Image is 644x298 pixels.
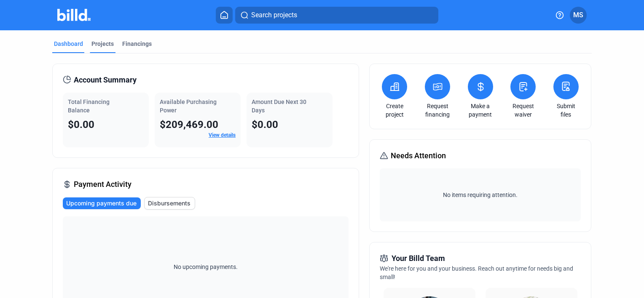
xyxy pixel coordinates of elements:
button: Upcoming payments due [63,197,141,209]
span: No items requiring attention. [383,191,577,199]
a: Submit files [551,102,581,119]
span: Total Financing Balance [68,98,110,114]
span: $209,469.00 [160,119,218,130]
span: MS [573,10,583,20]
span: We're here for you and your business. Reach out anytime for needs big and small! [380,265,573,280]
span: Disbursements [148,199,191,208]
a: Create project [380,102,409,119]
span: Account Summary [74,74,137,86]
span: $0.00 [252,119,278,130]
span: Upcoming payments due [66,199,137,208]
a: Make a payment [466,102,495,119]
span: Amount Due Next 30 Days [252,98,306,114]
div: Financings [122,40,152,48]
a: View details [209,132,236,138]
a: Request waiver [508,102,538,119]
span: Needs Attention [391,150,446,162]
button: MS [570,7,587,24]
span: Available Purchasing Power [160,98,217,114]
div: Projects [91,40,114,48]
span: Payment Activity [74,178,131,190]
div: Dashboard [54,40,83,48]
button: Search projects [235,7,438,24]
span: $0.00 [68,119,94,130]
span: No upcoming payments. [168,263,243,271]
a: Request financing [423,102,452,119]
span: Your Billd Team [392,253,445,264]
img: Billd Company Logo [57,9,91,21]
button: Disbursements [144,197,195,210]
span: Search projects [251,10,297,20]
